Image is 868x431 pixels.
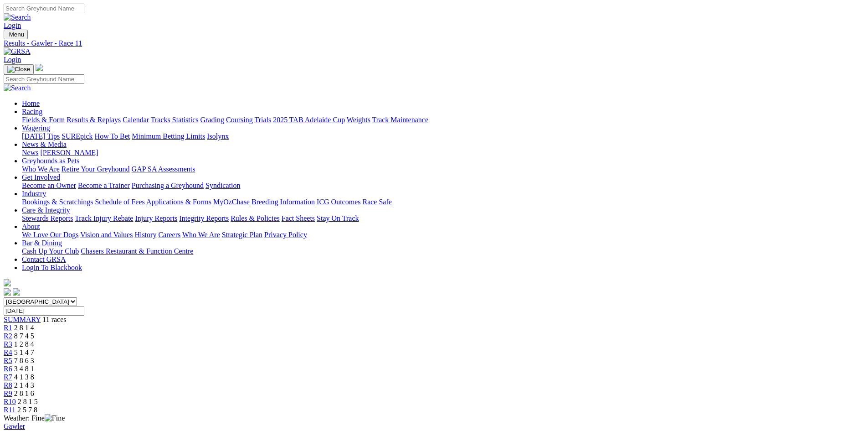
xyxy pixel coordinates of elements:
a: Become an Owner [22,182,76,189]
a: Login [4,56,21,63]
a: Fact Sheets [282,214,315,222]
a: Industry [22,190,46,197]
span: 1 2 8 4 [14,340,34,348]
div: Wagering [22,132,864,140]
img: logo-grsa-white.png [4,279,11,286]
a: Stewards Reports [22,214,73,222]
img: Close [7,66,30,73]
a: SUMMARY [4,316,41,323]
img: facebook.svg [4,288,11,296]
div: News & Media [22,149,864,157]
a: R2 [4,332,12,340]
div: Greyhounds as Pets [22,165,864,173]
a: GAP SA Assessments [132,165,195,173]
img: logo-grsa-white.png [36,64,43,71]
span: R3 [4,340,12,348]
a: Who We Are [182,231,220,239]
a: Cash Up Your Club [22,247,79,255]
a: R6 [4,365,12,373]
span: 3 4 8 1 [14,365,34,373]
a: Stay On Track [317,214,359,222]
span: 2 8 1 4 [14,324,34,332]
a: MyOzChase [213,198,250,206]
a: Login [4,21,21,29]
span: 11 races [42,316,66,323]
span: 5 1 4 7 [14,348,34,356]
a: R5 [4,357,12,364]
div: Racing [22,116,864,124]
a: Tracks [151,116,170,124]
a: Results & Replays [67,116,121,124]
span: Weather: Fine [4,414,65,422]
a: Track Injury Rebate [75,214,133,222]
a: R11 [4,406,15,414]
a: News & Media [22,140,67,148]
span: R10 [4,398,16,405]
a: Wagering [22,124,50,132]
a: ICG Outcomes [317,198,360,206]
span: 2 8 1 5 [18,398,38,405]
a: R4 [4,348,12,356]
a: We Love Our Dogs [22,231,78,239]
a: R9 [4,389,12,397]
input: Search [4,4,84,13]
div: Get Involved [22,182,864,190]
button: Toggle navigation [4,30,28,39]
a: 2025 TAB Adelaide Cup [273,116,345,124]
a: Results - Gawler - Race 11 [4,39,864,47]
a: [DATE] Tips [22,132,60,140]
a: Strategic Plan [222,231,262,239]
span: Menu [9,31,24,38]
a: Statistics [172,116,199,124]
span: 7 8 6 3 [14,357,34,364]
a: Minimum Betting Limits [132,132,205,140]
a: Schedule of Fees [95,198,144,206]
a: Retire Your Greyhound [62,165,130,173]
a: Careers [158,231,180,239]
a: History [134,231,156,239]
a: Bookings & Scratchings [22,198,93,206]
a: SUREpick [62,132,92,140]
div: Industry [22,198,864,206]
a: Applications & Forms [146,198,211,206]
div: About [22,231,864,239]
a: Rules & Policies [231,214,280,222]
a: Coursing [226,116,253,124]
a: Injury Reports [135,214,177,222]
img: Search [4,13,31,21]
a: Grading [200,116,224,124]
a: Purchasing a Greyhound [132,182,204,189]
a: [PERSON_NAME] [40,149,98,156]
a: R7 [4,373,12,381]
input: Search [4,74,84,84]
div: Care & Integrity [22,214,864,223]
a: R1 [4,324,12,332]
a: Contact GRSA [22,255,66,263]
a: Vision and Values [80,231,133,239]
a: Privacy Policy [264,231,307,239]
a: Breeding Information [252,198,315,206]
a: About [22,223,40,230]
a: Who We Are [22,165,60,173]
a: Isolynx [207,132,229,140]
img: twitter.svg [13,288,20,296]
a: R8 [4,381,12,389]
a: Login To Blackbook [22,264,82,271]
img: GRSA [4,47,31,56]
a: Weights [347,116,370,124]
a: Greyhounds as Pets [22,157,79,165]
img: Search [4,84,31,92]
a: Race Safe [362,198,391,206]
a: Integrity Reports [179,214,229,222]
a: News [22,149,38,156]
span: 2 1 4 3 [14,381,34,389]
